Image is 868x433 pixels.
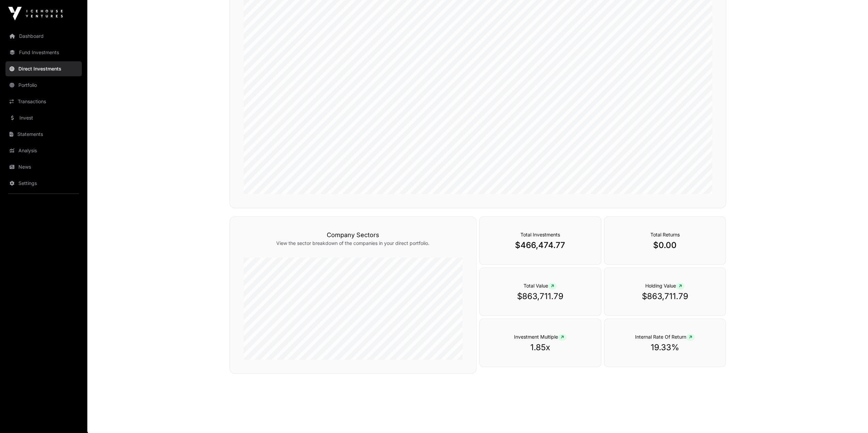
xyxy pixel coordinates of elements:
span: Total Value [524,283,557,289]
p: $0.00 [618,240,712,251]
span: Investment Multiple [514,334,567,340]
a: Dashboard [5,29,82,44]
p: 19.33% [618,342,712,353]
a: Invest [5,110,82,125]
span: Total Investments [520,232,560,237]
span: Internal Rate Of Return [635,334,695,340]
p: $863,711.79 [493,291,587,302]
span: Holding Value [645,283,685,289]
p: View the sector breakdown of the companies in your direct portfolio. [244,240,462,247]
img: Icehouse Ventures Logo [8,7,63,20]
a: News [5,159,82,174]
a: Direct Investments [5,61,82,76]
a: Analysis [5,143,82,158]
a: Transactions [5,94,82,109]
p: $863,711.79 [618,291,712,302]
a: Statements [5,127,82,142]
p: $466,474.77 [493,240,587,251]
p: 1.85x [493,342,587,353]
a: Fund Investments [5,45,82,60]
a: Settings [5,176,82,191]
iframe: Chat Widget [834,400,868,433]
h3: Company Sectors [244,230,462,240]
span: Total Returns [650,232,680,237]
a: Portfolio [5,78,82,93]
